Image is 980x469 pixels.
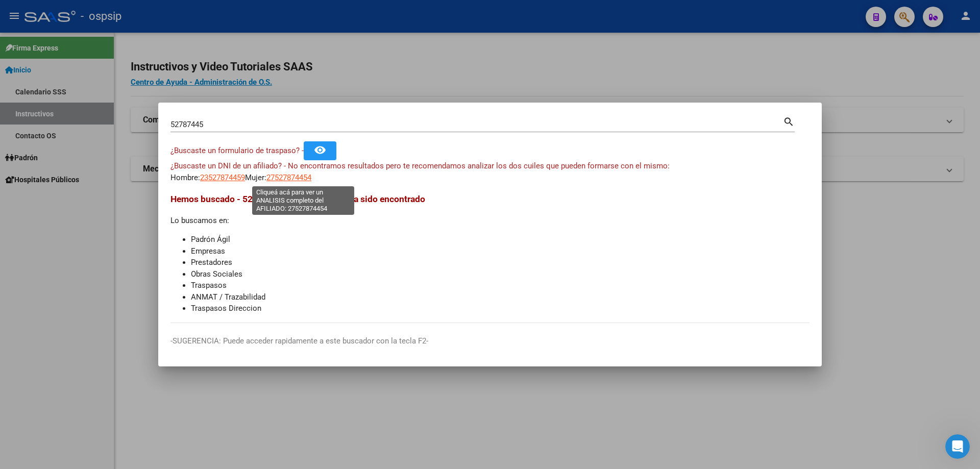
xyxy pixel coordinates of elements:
div: Lo buscamos en: [170,192,810,314]
li: ANMAT / Trazabilidad [191,291,810,303]
span: 23527874459 [200,173,245,182]
mat-icon: search [783,115,795,127]
mat-icon: remove_red_eye [314,144,326,156]
p: -SUGERENCIA: Puede acceder rapidamente a este buscador con la tecla F2- [170,335,810,347]
span: ¿Buscaste un formulario de traspaso? - [170,146,304,155]
span: Hemos buscado - 52787445 - y el mismo no ha sido encontrado [170,194,425,204]
li: Obras Sociales [191,268,810,280]
li: Prestadores [191,257,810,268]
span: ¿Buscaste un DNI de un afiliado? - No encontramos resultados pero te recomendamos analizar los do... [170,161,670,170]
span: 27527874454 [266,173,311,182]
li: Traspasos Direccion [191,303,810,314]
div: Hombre: Mujer: [170,160,810,183]
li: Traspasos [191,280,810,291]
li: Padrón Ágil [191,234,810,245]
li: Empresas [191,245,810,257]
iframe: Intercom live chat [945,434,970,459]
